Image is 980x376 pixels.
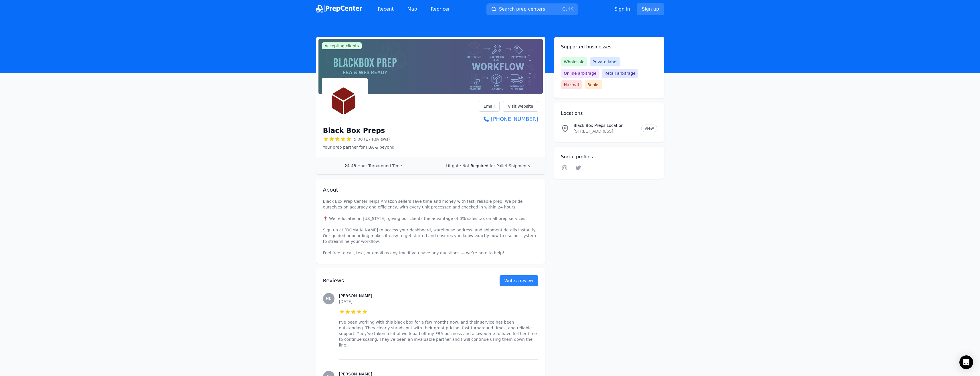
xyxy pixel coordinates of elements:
button: Search prep centersCtrlK [486,3,578,15]
h1: Black Box Preps [323,126,385,135]
span: 5.00 (17 Reviews) [354,136,390,142]
a: [PHONE_NUMBER] [479,115,538,123]
a: Email [479,101,500,112]
span: Not Required [462,164,488,168]
span: Liftgate [446,164,461,168]
span: Hazmat [561,80,582,89]
h3: [PERSON_NAME] [339,293,538,299]
span: Wholesale [561,57,587,66]
span: Accepting clients [322,42,362,49]
span: Books [585,80,602,89]
p: [STREET_ADDRESS] [574,128,637,134]
a: Map [403,3,422,15]
span: Private label [590,57,620,66]
a: Repricer [426,3,455,15]
a: Sign in [615,6,630,13]
time: [DATE] [339,299,353,304]
span: 24-48 [345,164,356,168]
a: View [641,125,657,132]
p: Your prep partner for FBA & beyond [323,144,395,150]
span: Hour Turnaround Time [357,164,402,168]
a: Recent [373,3,398,15]
img: Black Box Preps [323,79,367,123]
a: Write a review [500,275,538,286]
p: Black Box Prep Center helps Amazon sellers save time and money with fast, reliable prep. We pride... [323,198,538,256]
span: Online arbitrage [561,69,599,78]
span: for Pallet Shipments [490,164,530,168]
div: Open Intercom Messenger [959,355,973,369]
kbd: Ctrl [562,6,570,12]
h2: Supported businesses [561,44,657,50]
h2: About [323,186,538,194]
p: I've been working with this black box for a few months now, and their service has been outstandin... [339,319,538,348]
h2: Locations [561,110,657,117]
img: PrepCenter [316,5,362,13]
a: Visit website [503,101,538,112]
a: Sign up [637,3,664,15]
kbd: K [570,6,573,12]
span: Retail arbitrage [602,69,638,78]
p: Black Box Preps Location [574,123,637,128]
span: Search prep centers [499,6,545,13]
span: HK [326,297,332,301]
h2: Social profiles [561,153,657,160]
h2: Reviews [323,277,481,285]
